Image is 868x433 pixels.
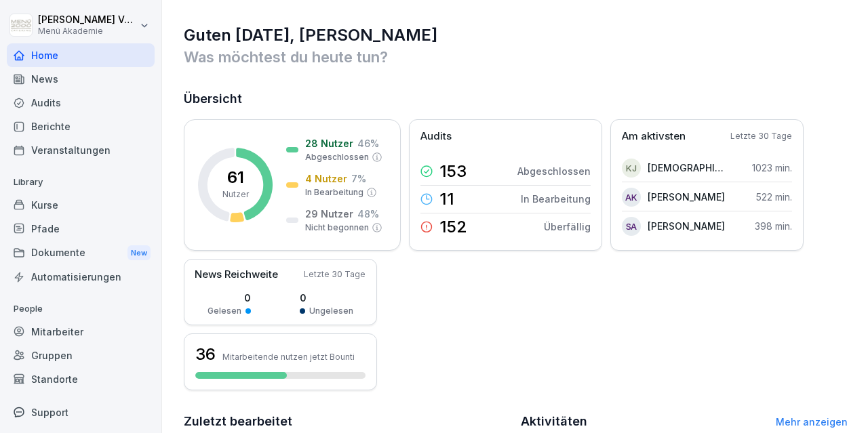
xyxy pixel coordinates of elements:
p: [PERSON_NAME] [648,190,725,204]
p: 522 min. [756,190,792,204]
p: Mitarbeitende nutzen jetzt Bounti [222,352,355,362]
p: [PERSON_NAME] Vonau [38,14,137,26]
h2: Übersicht [184,89,848,108]
p: In Bearbeitung [305,186,363,199]
a: Mitarbeiter [7,320,155,344]
p: In Bearbeitung [521,192,591,206]
a: DokumenteNew [7,241,155,266]
a: News [7,67,155,91]
div: Dokumente [7,241,155,266]
div: AK [622,188,641,207]
p: Letzte 30 Tage [730,130,792,142]
div: KJ [622,159,641,178]
p: 1023 min. [752,161,792,175]
p: Nicht begonnen [305,222,369,234]
p: People [7,298,155,320]
a: Mehr anzeigen [776,416,848,428]
p: Abgeschlossen [517,164,591,178]
p: Was möchtest du heute tun? [184,46,848,68]
a: Standorte [7,367,155,391]
a: Gruppen [7,344,155,367]
a: Audits [7,91,155,115]
p: Library [7,171,155,193]
div: SA [622,217,641,236]
p: Überfällig [544,220,591,234]
p: 0 [300,291,353,305]
p: Nutzer [222,188,249,201]
p: 61 [227,169,244,186]
p: 29 Nutzer [305,207,353,221]
p: 4 Nutzer [305,171,347,186]
p: 152 [439,219,467,235]
p: 398 min. [755,219,792,233]
a: Kurse [7,193,155,217]
p: Abgeschlossen [305,151,369,163]
p: 11 [439,191,454,207]
h1: Guten [DATE], [PERSON_NAME] [184,24,848,46]
p: Audits [420,129,452,144]
p: 28 Nutzer [305,136,353,150]
p: 48 % [357,207,379,221]
a: Home [7,43,155,67]
h2: Zuletzt bearbeitet [184,412,511,431]
p: 46 % [357,136,379,150]
p: Gelesen [208,305,241,317]
p: Ungelesen [309,305,353,317]
p: [PERSON_NAME] [648,219,725,233]
h3: 36 [195,343,216,366]
div: Support [7,400,155,424]
p: Am aktivsten [622,129,686,144]
p: 7 % [351,171,366,186]
p: 0 [208,291,251,305]
a: Veranstaltungen [7,138,155,162]
p: 153 [439,163,467,180]
h2: Aktivitäten [521,412,587,431]
p: Menü Akademie [38,26,137,36]
p: [DEMOGRAPHIC_DATA][PERSON_NAME] [648,161,726,175]
p: News Reichweite [195,267,278,283]
a: Automatisierungen [7,265,155,289]
p: Letzte 30 Tage [304,268,366,281]
a: Berichte [7,115,155,138]
a: Pfade [7,217,155,241]
div: New [127,245,151,261]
